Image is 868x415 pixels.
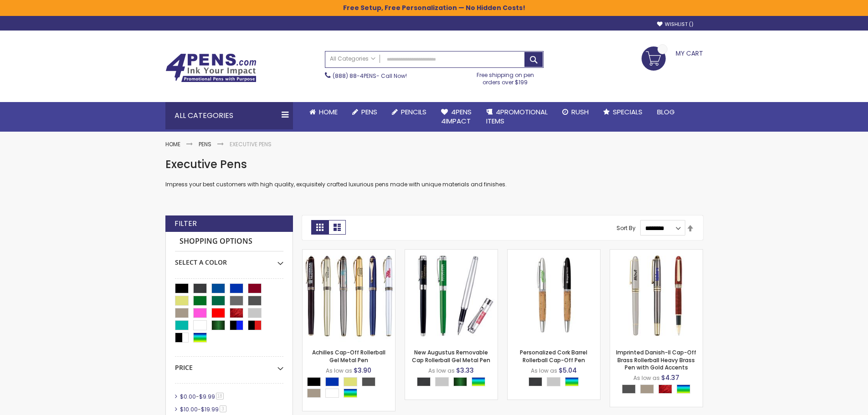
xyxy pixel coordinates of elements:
span: 4Pens 4impact [441,107,472,126]
div: Assorted [677,384,690,394]
img: Imprinted Danish-II Cap-Off Brass Rollerball Heavy Brass Pen with Gold Accents [610,250,703,342]
div: Nickel [640,384,654,394]
span: All Categories [330,55,375,62]
label: Sort By [616,224,636,232]
a: Imprinted Danish-II Cap-Off Brass Rollerball Heavy Brass Pen with Gold Accents [610,249,703,257]
span: As low as [633,374,660,382]
span: As low as [428,367,455,374]
div: Nickel [307,389,321,398]
span: 3 [220,405,226,412]
span: $19.99 [201,405,219,413]
div: Metallic Green [453,377,467,386]
a: Pens [345,102,385,122]
span: $3.33 [456,366,474,375]
span: Specials [613,107,642,117]
a: Imprinted Danish-II Cap-Off Brass Rollerball Heavy Brass Pen with Gold Accents [616,348,696,371]
a: All Categories [325,51,380,67]
span: $4.37 [661,373,679,382]
div: Gunmetal [362,377,375,386]
div: Select A Color [307,377,395,400]
span: Blog [657,107,675,117]
strong: Shopping Options [175,232,283,251]
div: Silver [435,377,449,386]
span: $0.00 [180,393,196,400]
span: $3.90 [354,366,371,375]
a: Achilles Cap-Off Rollerball Gel Metal Pen [312,348,385,364]
a: Personalized Cork Barrel Rollerball Cap-Off Pen [520,348,587,364]
div: Price [175,357,283,372]
a: (888) 88-4PENS [333,72,376,80]
span: Home [319,107,338,117]
span: Rush [571,107,589,117]
span: Pencils [401,107,426,117]
div: Gold [344,377,357,386]
span: $5.04 [559,366,577,375]
span: - Call Now! [333,72,407,80]
div: Assorted [472,377,485,386]
div: Black [307,377,321,386]
a: 4Pens4impact [434,102,479,132]
div: Silver [547,377,560,386]
div: Select A Color [622,384,695,396]
span: $9.99 [199,393,215,400]
div: Select A Color [529,377,583,389]
div: Assorted [565,377,579,386]
a: Pencils [385,102,434,122]
strong: Executive Pens [230,140,272,148]
div: Free shipping on pen orders over $199 [467,68,544,86]
span: As low as [326,367,352,374]
a: Personalized Cork Barrel Rollerball Cap-Off Pen [508,249,600,257]
div: Gunmetal [622,384,636,394]
strong: Filter [175,219,197,229]
h1: Executive Pens [165,157,703,172]
div: All Categories [165,102,293,129]
div: Matte Black [417,377,431,386]
span: Pens [361,107,377,117]
a: Rush [555,102,596,122]
a: Pens [199,140,211,148]
a: $0.00-$9.9918 [178,393,227,400]
img: Achilles Cap-Off Rollerball Gel Metal Pen [303,250,395,342]
div: Matte Black [529,377,542,386]
a: New Augustus Removable Cap Rollerball Gel Metal Pen [412,348,490,364]
strong: Grid [311,220,329,235]
a: $10.00-$19.993 [178,405,230,413]
a: Blog [650,102,682,122]
div: Blue [325,377,339,386]
div: Marble Burgundy [658,384,672,394]
span: 4PROMOTIONAL ITEMS [486,107,548,126]
a: Wishlist [657,21,693,28]
p: Impress your best customers with high quality, exquisitely crafted luxurious pens made with uniqu... [165,181,703,188]
div: Select A Color [175,251,283,267]
img: 4Pens Custom Pens and Promotional Products [165,53,257,82]
a: 4PROMOTIONALITEMS [479,102,555,132]
span: $10.00 [180,405,198,413]
a: Home [165,140,180,148]
a: New Augustus Removable Cap Rollerball Gel Metal Pen [405,249,498,257]
a: Specials [596,102,650,122]
span: As low as [531,367,557,374]
a: Home [302,102,345,122]
img: Personalized Cork Barrel Rollerball Cap-Off Pen [508,250,600,342]
div: Assorted [344,389,357,398]
img: New Augustus Removable Cap Rollerball Gel Metal Pen [405,250,498,342]
div: White [325,389,339,398]
div: Select A Color [417,377,490,389]
span: 18 [216,393,224,400]
a: Achilles Cap-Off Rollerball Gel Metal Pen [303,249,395,257]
